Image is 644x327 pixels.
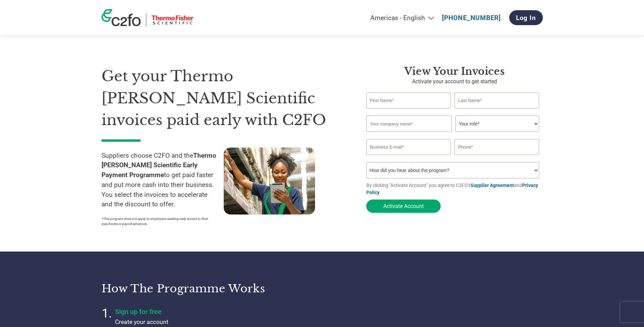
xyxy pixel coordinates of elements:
div: Inavlid Email Address [366,156,451,159]
h4: Sign up for free [115,308,285,316]
p: Activate your account to get started [366,78,543,86]
img: c2fo logo [102,9,141,26]
strong: Thermo [PERSON_NAME] Scientific Early Payment Programme [102,152,216,179]
input: First Name* [366,92,451,108]
p: Suppliers choose C2FO and the to get paid faster and put more cash into their business. You selec... [102,151,224,210]
a: Supplier Agreement [471,183,514,188]
button: Activate Account [366,200,441,213]
h1: Get your Thermo [PERSON_NAME] Scientific invoices paid early with C2FO [102,65,346,131]
select: Title/Role [455,116,539,132]
div: Invalid company name or company name is too long [366,133,539,136]
p: *This program does not apply to employees seeking early access to their paychecks or payroll adva... [102,216,217,226]
img: supply chain worker [224,148,315,214]
input: Invalid Email format [366,139,451,155]
div: Invalid first name or first name is too long [366,109,451,113]
img: Thermo Fisher Scientific [151,14,194,26]
input: Your company name* [366,116,452,132]
a: [PHONE_NUMBER] [442,14,501,22]
h3: How the programme works [102,282,314,295]
input: Phone* [455,139,539,155]
a: Privacy Policy [366,183,538,195]
input: Last Name* [455,92,539,108]
div: Invalid last name or last name is too long [455,109,539,113]
h3: View your invoices [366,65,543,78]
p: By clicking "Activate Account" you agree to C2FO's and [366,182,543,196]
a: Log In [509,10,543,25]
p: Create your account [115,317,285,326]
div: Inavlid Phone Number [455,156,539,159]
